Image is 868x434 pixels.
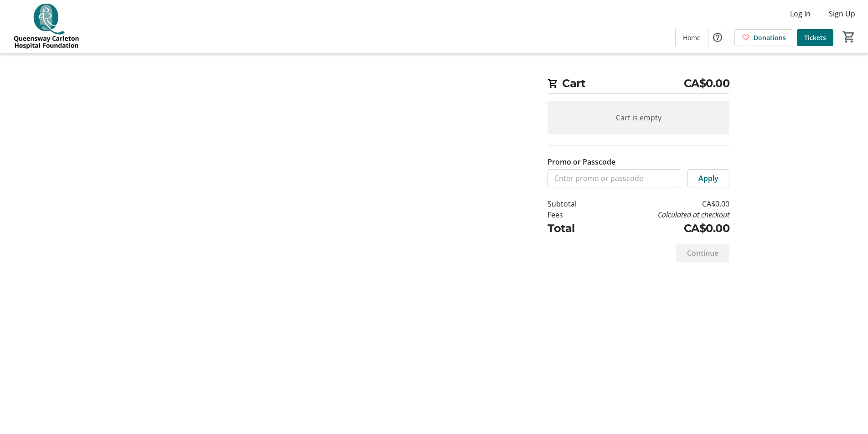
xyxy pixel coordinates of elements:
span: CA$0.00 [684,75,730,92]
button: Help [708,28,727,46]
td: CA$0.00 [600,220,729,237]
label: Promo or Passcode [548,156,615,167]
button: Log In [783,6,818,21]
a: Donations [734,29,793,46]
td: Total [548,220,600,237]
input: Enter promo or passcode [548,169,680,187]
td: Calculated at checkout [600,209,729,220]
div: Cart is empty [548,101,729,134]
button: Cart [841,29,857,45]
img: QCH Foundation's Logo [5,4,87,49]
td: Fees [548,209,600,220]
button: Sign Up [821,6,863,21]
span: Sign Up [829,8,855,19]
td: CA$0.00 [600,198,729,209]
button: Apply [687,169,729,187]
a: Home [676,29,708,46]
td: Subtotal [548,198,600,209]
span: Apply [698,173,718,184]
a: Tickets [797,29,833,46]
span: Log In [790,8,811,19]
span: Donations [754,33,786,42]
span: Tickets [804,33,826,42]
h2: Cart [548,75,729,94]
span: Home [683,33,701,42]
